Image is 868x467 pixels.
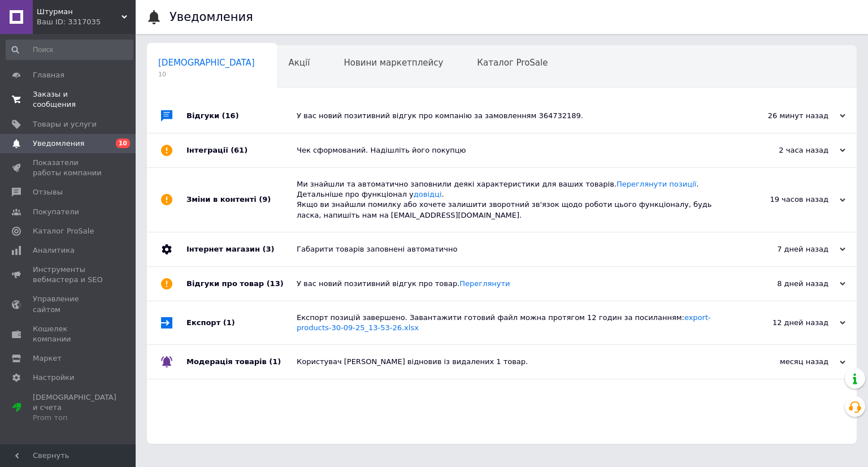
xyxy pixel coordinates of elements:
div: 26 минут назад [732,111,845,121]
span: Аналитика [33,245,75,256]
span: Кошелек компании [33,324,105,344]
div: Інтеграції [186,133,297,167]
span: [DEMOGRAPHIC_DATA] и счета [33,392,116,423]
div: У вас новий позитивний відгук про товар. [297,279,732,289]
span: (61) [231,146,248,154]
span: Управление сайтом [33,294,105,314]
span: (16) [222,111,239,120]
span: (13) [267,279,284,288]
span: (3) [262,245,274,253]
div: Ми знайшли та автоматично заповнили деякі характеристики для ваших товарів. . Детальніше про функ... [297,179,732,220]
input: Поиск [6,40,133,60]
div: Експорт позицій завершено. Завантажити готовий файл можна протягом 12 годин за посиланням: [297,313,732,333]
div: Prom топ [33,413,116,423]
span: Заказы и сообщения [33,89,105,110]
div: Модерація товарів [186,345,297,379]
div: 19 часов назад [732,194,845,205]
a: довідці [414,190,442,198]
span: (1) [223,318,235,327]
a: Переглянути [459,279,510,288]
h1: Уведомления [170,10,253,24]
div: месяц назад [732,357,845,367]
span: Маркет [33,353,62,364]
span: Новини маркетплейсу [344,58,443,68]
div: Експорт [186,301,297,344]
span: Акції [289,58,310,68]
a: Переглянути позиції [617,180,696,188]
span: Настройки [33,373,74,383]
span: 10 [116,139,130,148]
span: [DEMOGRAPHIC_DATA] [158,58,255,68]
span: 10 [158,70,255,79]
div: Габарити товарів заповнені автоматично [297,244,732,254]
span: Главная [33,70,64,80]
div: 12 дней назад [732,318,845,328]
div: Інтернет магазин [186,232,297,266]
div: 7 дней назад [732,244,845,254]
span: Отзывы [33,187,63,197]
span: Инструменты вебмастера и SEO [33,265,105,285]
span: (1) [269,357,281,366]
span: Каталог ProSale [33,226,94,236]
div: Відгуки [186,99,297,133]
div: Зміни в контенті [186,168,297,232]
div: 2 часа назад [732,145,845,155]
span: Штурман [37,7,121,17]
span: Уведомления [33,139,84,149]
span: (9) [259,195,271,204]
span: Каталог ProSale [477,58,548,68]
div: Користувач [PERSON_NAME] відновив із видалених 1 товар. [297,357,732,367]
div: Відгуки про товар [186,267,297,301]
div: 8 дней назад [732,279,845,289]
div: У вас новий позитивний відгук про компанію за замовленням 364732189. [297,111,732,121]
span: Покупатели [33,207,79,217]
div: Чек сформований. Надішліть його покупцю [297,145,732,155]
div: Ваш ID: 3317035 [37,17,136,27]
span: Товары и услуги [33,119,97,129]
a: export-products-30-09-25_13-53-26.xlsx [297,313,711,332]
span: Показатели работы компании [33,158,105,178]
